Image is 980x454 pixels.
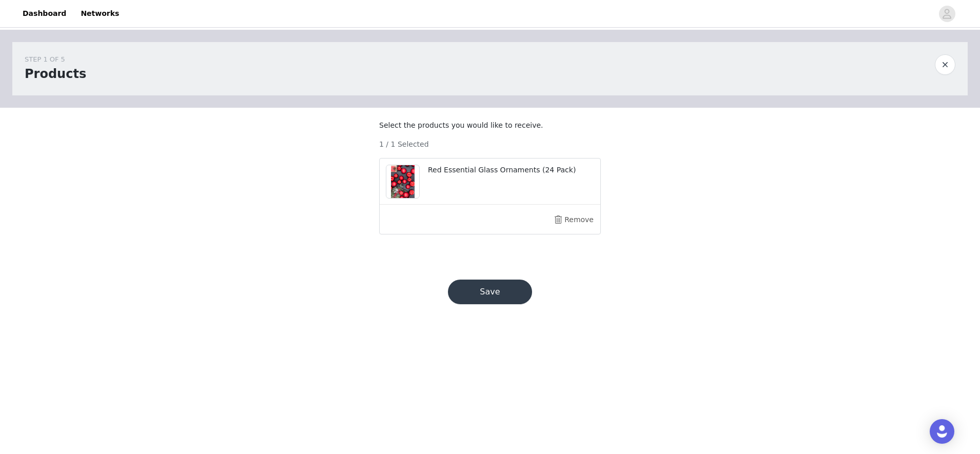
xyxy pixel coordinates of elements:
[25,54,86,65] div: STEP 1 OF 5
[930,419,954,444] div: Open Intercom Messenger
[379,139,429,150] span: 1 / 1 Selected
[448,280,532,304] button: Save
[428,165,594,175] p: Red Essential Glass Ornaments (24 Pack)
[74,2,125,25] a: Networks
[942,6,952,22] div: avatar
[553,211,594,228] button: Remove
[391,165,414,198] img: product image
[379,120,601,131] p: Select the products you would like to receive.
[25,65,86,83] h1: Products
[16,2,72,25] a: Dashboard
